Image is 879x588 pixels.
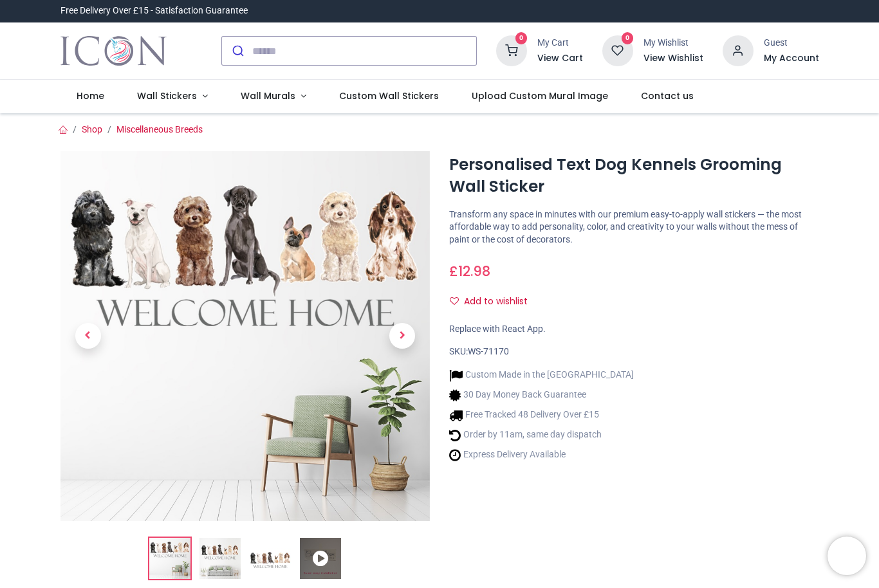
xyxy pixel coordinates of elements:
div: My Wishlist [643,37,703,50]
li: Order by 11am, same day dispatch [449,428,634,442]
a: Next [375,207,430,465]
li: 30 Day Money Back Guarantee [449,389,634,402]
span: £ [449,262,490,280]
span: 12.98 [458,262,490,280]
span: WS-71170 [468,346,509,356]
span: Custom Wall Stickers [339,89,439,102]
h1: Personalised Text Dog Kennels Grooming Wall Sticker [449,154,819,198]
a: 0 [602,45,633,55]
a: View Wishlist [643,52,703,65]
div: Replace with React App. [449,323,819,336]
img: Personalised Text Dog Kennels Grooming Wall Sticker [60,151,430,521]
div: Free Delivery Over £15 - Satisfaction Guarantee [60,5,248,17]
img: WS-71170-03 [250,538,291,579]
span: Contact us [641,89,694,102]
button: Submit [222,37,252,65]
a: Previous [60,207,116,465]
span: Wall Stickers [137,89,197,102]
a: View Cart [537,52,583,65]
sup: 0 [622,32,634,44]
a: Miscellaneous Breeds [116,124,203,134]
iframe: Brevo live chat [828,537,866,575]
div: SKU: [449,345,819,358]
span: Wall Murals [241,89,295,102]
div: My Cart [537,37,583,50]
span: Upload Custom Mural Image [472,89,608,102]
iframe: Customer reviews powered by Trustpilot [549,5,819,17]
span: Previous [75,323,101,349]
a: Shop [82,124,102,134]
a: Logo of Icon Wall Stickers [60,33,167,69]
li: Express Delivery Available [449,448,634,462]
span: Next [389,323,415,349]
i: Add to wishlist [450,297,459,306]
span: Home [77,89,104,102]
a: My Account [764,52,819,65]
button: Add to wishlistAdd to wishlist [449,291,539,313]
img: Icon Wall Stickers [60,33,167,69]
img: Personalised Text Dog Kennels Grooming Wall Sticker [149,538,190,579]
a: Wall Murals [224,80,322,113]
img: WS-71170-02 [199,538,241,579]
a: 0 [496,45,527,55]
sup: 0 [515,32,528,44]
li: Custom Made in the [GEOGRAPHIC_DATA] [449,369,634,382]
p: Transform any space in minutes with our premium easy-to-apply wall stickers — the most affordable... [449,208,819,246]
li: Free Tracked 48 Delivery Over £15 [449,409,634,422]
div: Guest [764,37,819,50]
a: Wall Stickers [121,80,225,113]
